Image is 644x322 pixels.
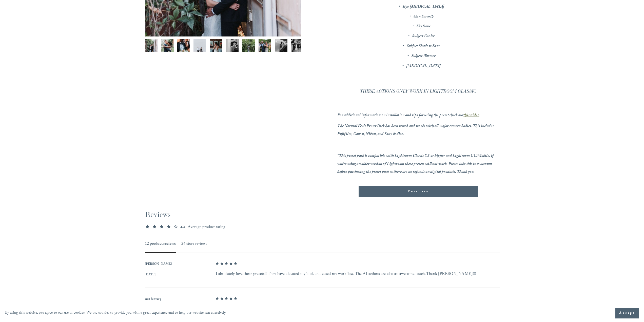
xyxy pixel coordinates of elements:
[337,153,494,175] em: *This preset pack is compatible with Lightroom Classic 7.3 or higher and Lightroom CC/Mobile. If ...
[145,39,301,54] div: Gallery thumbnails
[291,39,304,52] button: Image 10 of 12
[615,308,639,318] button: Accept
[479,112,480,119] em: .
[360,89,476,94] em: THESE ACTIONS ONLY WORK IN LIGHTROOM CLASSIC
[403,4,444,10] em: Eye [MEDICAL_DATA]
[210,39,222,52] button: Image 5 of 12
[463,112,479,119] a: this video
[226,39,239,52] button: Image 6 of 12
[226,39,239,52] img: DSCF9372.jpg (Copy)
[407,43,440,50] em: Subject Shadow Save
[193,39,206,52] button: Image 4 of 12
[177,39,190,52] button: Image 3 of 12
[275,39,287,52] img: raleigh-wedding-photographer.jpg
[161,39,174,52] img: best-lightroom-preset-natural-look.jpg
[337,112,463,119] em: For additional information on installation and tips for using the preset check out
[193,39,206,52] img: FUJ18856 copy.jpg (Copy)
[5,310,227,317] p: By using this website, you agree to our use of cookies. We use cookies to provide you with a grea...
[180,225,185,230] div: 4.4
[145,240,176,248] button: View 12 product reviews
[412,33,435,40] em: Subject Cooler
[145,210,499,219] h2: Reviews
[242,39,255,52] img: lightroom-presets-natural-look.jpg
[145,260,216,271] dd: [PERSON_NAME]
[275,39,287,52] button: Image 9 of 12
[259,39,271,52] img: best-outdoor-north-carolina-wedding-photos.jpg
[619,311,635,316] span: Accept
[416,23,431,30] em: Sky Save
[337,123,494,138] em: The Natural Feels Preset Pack has been tested and works with all major camera bodies. This includ...
[359,186,478,197] div: Purchase
[216,270,499,278] dd: I absolutely love these presets!! They have elevated my look and eased my workflow. The AI action...
[210,39,222,52] img: FUJ14832.jpg (Copy)
[259,39,271,52] button: Image 8 of 12
[177,39,190,52] img: DSCF8972.jpg (Copy)
[242,39,255,52] button: Image 7 of 12
[291,39,304,52] img: FUJ15149.jpg (Copy)
[145,39,158,52] button: Image 1 of 12
[145,295,216,306] dd: zion denver p
[145,210,499,230] div: 4.4 average product rating
[406,63,441,70] em: [MEDICAL_DATA]
[413,13,434,20] em: Skin Smooth
[181,240,207,248] button: View 24 store reviews
[161,39,174,52] button: Image 2 of 12
[145,39,158,52] img: DSCF9013.jpg (Copy)
[145,271,216,279] dd: [DATE]
[188,225,225,230] div: Average product rating
[363,189,474,194] div: Purchase
[411,53,436,60] em: Subject Warmer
